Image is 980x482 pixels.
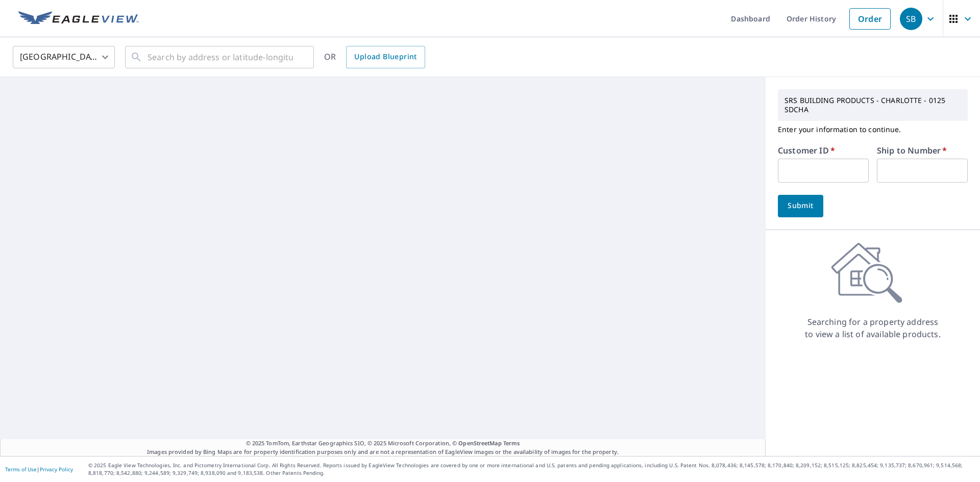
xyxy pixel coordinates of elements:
div: [GEOGRAPHIC_DATA] [13,43,115,71]
p: | [5,466,73,472]
img: EV Logo [18,11,139,27]
a: Upload Blueprint [346,46,425,68]
div: SB [900,8,922,30]
p: SRS BUILDING PRODUCTS - CHARLOTTE - 0125 SDCHA [780,92,965,118]
p: Searching for a property address to view a list of available products. [804,316,941,340]
a: OpenStreetMap [458,439,501,447]
span: Submit [786,199,815,212]
span: Upload Blueprint [354,50,416,63]
label: Customer ID [778,146,835,155]
span: © 2025 TomTom, Earthstar Geographics SIO, © 2025 Microsoft Corporation, © [246,439,520,448]
p: © 2025 Eagle View Technologies, Inc. and Pictometry International Corp. All Rights Reserved. Repo... [88,462,975,477]
a: Privacy Policy [40,466,73,473]
p: Enter your information to continue. [778,121,968,138]
a: Order [849,8,891,30]
button: Submit [778,195,823,217]
a: Terms of Use [5,466,37,473]
a: Terms [503,439,520,447]
label: Ship to Number [877,146,947,155]
input: Search by address or latitude-longitude [148,43,293,71]
div: OR [324,46,425,68]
